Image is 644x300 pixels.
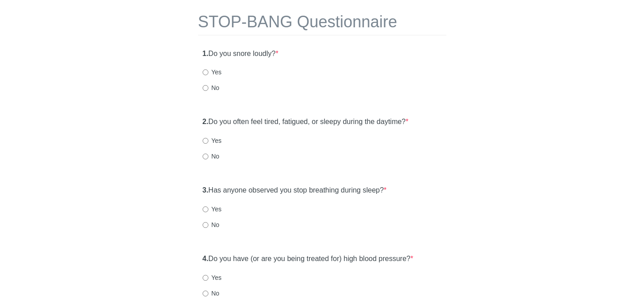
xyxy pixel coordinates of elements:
[203,291,208,296] input: No
[203,83,220,92] label: No
[203,68,222,77] label: Yes
[198,13,446,35] h1: STOP-BANG Questionnaire
[203,185,387,196] label: Has anyone observed you stop breathing during sleep?
[203,50,208,57] strong: 1.
[203,152,220,161] label: No
[203,205,222,214] label: Yes
[203,220,220,229] label: No
[203,206,208,212] input: Yes
[203,49,279,59] label: Do you snore loudly?
[203,186,208,194] strong: 3.
[203,255,208,262] strong: 4.
[203,222,208,228] input: No
[203,118,208,125] strong: 2.
[203,138,208,144] input: Yes
[203,136,222,145] label: Yes
[203,273,222,282] label: Yes
[203,117,409,127] label: Do you often feel tired, fatigued, or sleepy during the daytime?
[203,85,208,91] input: No
[203,275,208,281] input: Yes
[203,154,208,159] input: No
[203,254,413,264] label: Do you have (or are you being treated for) high blood pressure?
[203,69,208,75] input: Yes
[203,289,220,298] label: No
